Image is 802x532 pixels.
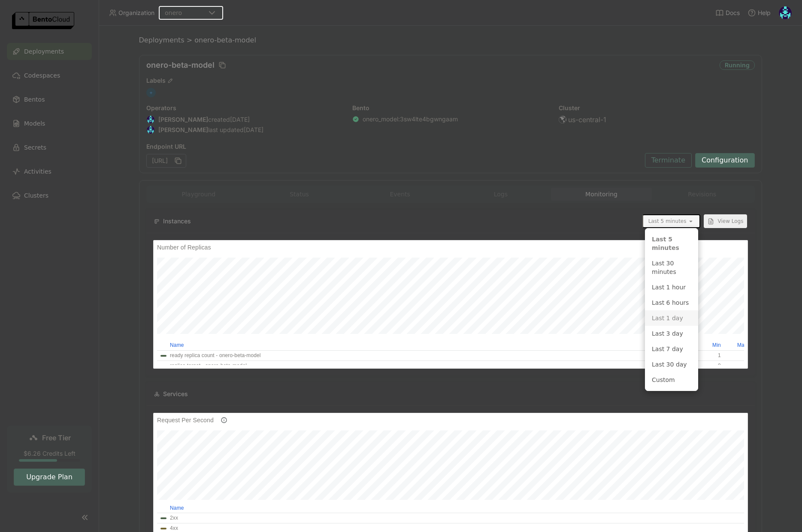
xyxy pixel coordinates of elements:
a: Docs [715,9,740,17]
th: name [4,111,120,120]
h6: CPU Usage [0,3,39,12]
button: Revisions [652,188,753,201]
th: Minimum Value [149,111,174,120]
div: created [146,115,342,124]
button: replica target - onero-beta-model [17,122,94,130]
td: 1 [571,111,597,121]
button: 4xx [17,111,25,120]
td: 0% [174,121,200,131]
button: Total [17,122,28,130]
div: last updated [146,126,342,134]
th: Maximum Value [174,111,200,120]
th: name [4,100,215,110]
button: onero-beta-model [17,122,58,130]
h6: In-Progress Request [0,3,64,12]
a: onero_model:3sw4lte4bgwngaam [363,115,458,123]
button: P90 [17,119,26,127]
th: Minimum Value [248,111,273,120]
th: Average Value [120,111,149,120]
span: Codespaces [24,70,60,81]
div: Last 6 hours [652,298,691,307]
td: 118 MiB [215,111,245,121]
td: 0 [546,121,571,131]
td: 0% [219,121,248,131]
span: Secrets [24,142,46,153]
div: Endpoint URL [146,143,641,150]
button: Monitoring [551,188,652,201]
span: + [146,88,156,97]
button: Average [17,98,36,106]
td: 1.27 GiB [272,111,300,121]
span: Logs [494,190,508,198]
th: Average Value [219,111,248,120]
th: Minimum Value [245,100,272,110]
td: 1.27 GiB [215,121,245,131]
div: Running [720,60,755,70]
td: 0 MB [149,121,174,131]
td: 0 MB [120,121,149,131]
th: name [4,87,597,97]
input: Selected onero. [183,9,184,18]
span: Clusters [24,190,48,201]
td: 1.27 GiB [272,121,300,131]
th: Maximum Value [272,100,300,110]
h6: GPU Memory Usage [0,3,64,12]
a: Activities [7,163,92,180]
div: Last 30 minutes [652,259,691,276]
td: 1 [571,121,597,131]
img: Darko Petrovic [779,6,792,19]
img: Darko Petrovic [147,116,154,123]
div: Help [748,9,771,17]
div: Last 1 day [652,314,691,322]
span: Help [758,9,771,17]
div: Last 30 day [652,360,691,369]
td: 0 B [245,111,272,121]
span: Models [24,118,45,129]
strong: [PERSON_NAME] [158,116,208,123]
span: Activities [24,166,51,177]
button: Upgrade Plan [14,469,85,486]
th: Maximum Value [571,100,597,110]
div: Operators [146,104,342,112]
h6: Memory Usage [0,3,49,12]
button: Status [249,188,350,201]
span: [DATE] [230,116,250,123]
span: Free Tier [42,433,71,442]
th: name [4,111,597,120]
span: Deployments [139,36,185,45]
button: Configuration [695,153,755,168]
button: Events [350,188,451,201]
span: onero-beta-model [194,36,256,45]
div: onero [165,9,182,17]
a: Secrets [7,139,92,156]
div: Last 3 day [652,329,691,338]
a: Codespaces [7,67,92,84]
button: P50 [17,108,26,117]
img: Darko Petrovic [147,126,154,134]
div: Custom [652,376,691,384]
span: > [185,36,195,45]
iframe: Number of Replicas [153,240,748,369]
a: Free Tier$6.26 Credits LeftUpgrade Plan [7,426,92,493]
span: Docs [726,9,740,17]
div: [URL] [146,154,186,168]
div: Cluster [559,104,755,112]
span: Organization [118,9,154,17]
td: 0% [273,121,300,131]
a: Bentos [7,91,92,108]
button: ready replica count - onero-beta-model [17,111,108,120]
a: Deployments [7,43,92,60]
th: name [4,111,219,120]
div: $6.26 Credits Left [14,450,85,457]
